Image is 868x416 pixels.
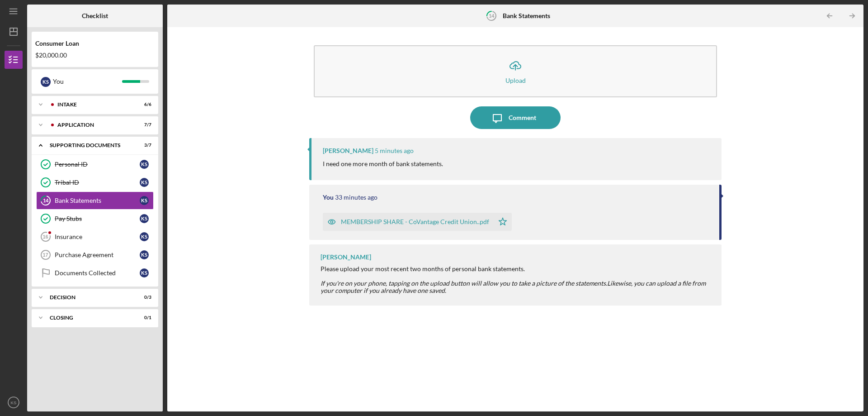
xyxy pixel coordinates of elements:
[5,393,23,411] button: KS
[50,143,129,148] div: Supporting Documents
[505,77,526,84] div: Upload
[35,40,155,47] div: Consumer Loan
[35,52,155,59] div: $20,000.00
[323,194,334,201] div: You
[375,147,414,154] time: 2025-10-03 18:41
[470,106,561,129] button: Comment
[43,198,49,204] tspan: 14
[135,122,151,128] div: 7 / 7
[36,173,154,191] a: Tribal IDKS
[323,147,373,154] div: [PERSON_NAME]
[135,102,151,107] div: 6 / 6
[55,251,140,258] div: Purchase Agreement
[42,234,48,239] tspan: 16
[82,12,108,19] b: Checklist
[323,213,512,231] button: MEMBERSHIP SHARE - CoVantage Credit Union..pdf
[50,295,129,300] div: Decision
[135,315,151,320] div: 0 / 1
[11,400,17,405] text: KS
[55,215,140,222] div: Pay Stubs
[140,178,149,187] div: K S
[36,155,154,173] a: Personal IDKS
[42,252,48,258] tspan: 17
[41,77,51,87] div: K S
[140,214,149,223] div: K S
[314,45,717,97] button: Upload
[55,197,140,204] div: Bank Statements
[36,191,154,210] a: 14Bank StatementsKS
[321,279,706,294] em: Likewise, you can upload a file from your computer if you already have one saved.
[321,265,712,273] div: Please upload your most recent two months of personal bank statements.
[140,196,149,205] div: K S
[140,250,149,259] div: K S
[55,269,140,277] div: Documents Collected
[36,246,154,264] a: 17Purchase AgreementKS
[135,143,151,148] div: 3 / 7
[323,159,443,169] p: I need one more month of bank statements.
[135,295,151,300] div: 0 / 3
[36,210,154,228] a: Pay StubsKS
[36,228,154,246] a: 16InsuranceKS
[335,194,377,201] time: 2025-10-03 18:13
[321,253,371,261] div: [PERSON_NAME]
[489,13,495,19] tspan: 14
[53,74,122,89] div: You
[140,268,149,277] div: K S
[57,122,129,128] div: Application
[36,264,154,282] a: Documents CollectedKS
[55,179,140,186] div: Tribal ID
[55,233,140,240] div: Insurance
[57,102,129,107] div: Intake
[503,12,550,19] b: Bank Statements
[50,315,129,320] div: Closing
[140,160,149,169] div: K S
[55,161,140,168] div: Personal ID
[140,232,149,241] div: K S
[341,218,489,225] div: MEMBERSHIP SHARE - CoVantage Credit Union..pdf
[509,106,536,129] div: Comment
[321,279,607,287] em: If you're on your phone, tapping on the upload button will allow you to take a picture of the sta...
